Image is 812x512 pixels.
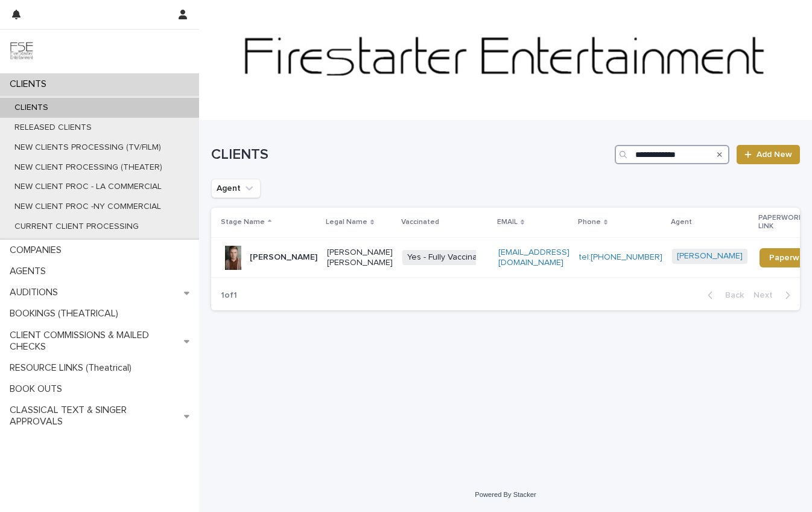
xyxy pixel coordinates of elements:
button: Next [749,290,800,301]
h1: CLIENTS [211,146,610,164]
span: Paperwork [769,254,812,262]
span: Next [753,291,780,299]
p: RELEASED CLIENTS [5,123,101,133]
p: CURRENT CLIENT PROCESSING [5,222,148,232]
img: 9JgRvJ3ETPGCJDhvPVA5 [10,39,34,63]
p: CLIENTS [5,78,56,90]
a: Powered By Stacker [475,491,536,498]
span: Add New [756,150,792,159]
p: AUDITIONS [5,287,68,298]
p: NEW CLIENTS PROCESSING (TV/FILM) [5,142,171,153]
p: CLIENTS [5,103,58,113]
p: AGENTS [5,266,56,277]
p: EMAIL [497,216,518,229]
p: Stage Name [221,216,265,229]
a: [EMAIL_ADDRESS][DOMAIN_NAME] [498,248,569,267]
p: NEW CLIENT PROCESSING (THEATER) [5,162,172,173]
p: 1 of 1 [211,281,247,310]
a: tel:[PHONE_NUMBER] [579,253,662,261]
p: RESOURCE LINKS (Theatrical) [5,362,141,374]
p: Vaccinated [401,216,439,229]
p: Phone [578,216,601,229]
p: BOOK OUTS [5,383,72,395]
p: NEW CLIENT PROC - LA COMMERCIAL [5,182,171,192]
button: Agent [211,179,261,198]
input: Search [615,145,729,164]
p: [PERSON_NAME] [250,252,317,263]
p: Agent [671,216,692,229]
span: Back [718,291,744,299]
p: Legal Name [326,216,367,229]
p: CLIENT COMMISSIONS & MAILED CHECKS [5,330,184,353]
a: [PERSON_NAME] [677,251,743,261]
p: BOOKINGS (THEATRICAL) [5,308,128,319]
p: [PERSON_NAME] [PERSON_NAME] [327,248,393,268]
p: CLASSICAL TEXT & SINGER APPROVALS [5,405,184,427]
button: Back [698,290,749,301]
span: Yes - Fully Vaccinated [402,250,495,265]
p: COMPANIES [5,245,71,256]
a: Add New [737,145,800,164]
p: NEW CLIENT PROC -NY COMMERCIAL [5,202,171,212]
